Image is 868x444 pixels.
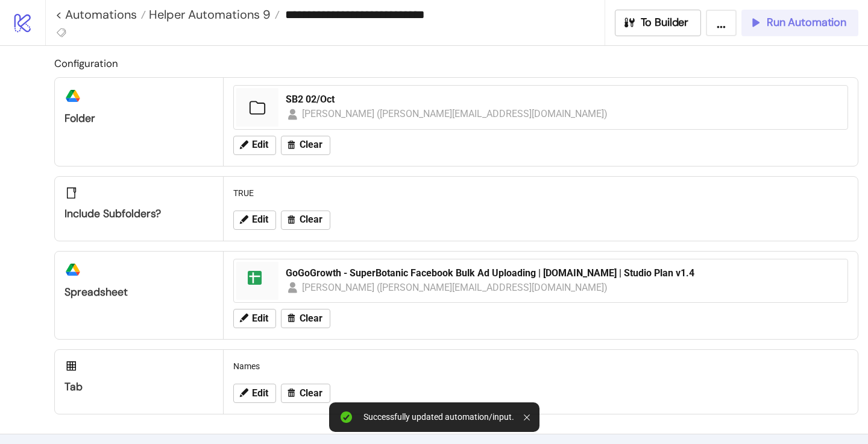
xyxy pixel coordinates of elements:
[64,112,213,125] div: Folder
[615,10,702,36] button: To Builder
[302,106,608,121] div: [PERSON_NAME] ([PERSON_NAME][EMAIL_ADDRESS][DOMAIN_NAME])
[286,267,840,280] div: GoGoGrowth - SuperBotanic Facebook Bulk Ad Uploading | [DOMAIN_NAME] | Studio Plan v1.4
[64,285,213,299] div: Spreadsheet
[300,388,322,399] span: Clear
[233,136,276,155] button: Edit
[281,211,330,230] button: Clear
[281,136,330,155] button: Clear
[706,10,737,36] button: ...
[228,355,853,378] div: Names
[252,139,268,150] span: Edit
[767,16,846,30] span: Run Automation
[300,139,322,150] span: Clear
[281,309,330,328] button: Clear
[252,388,268,399] span: Edit
[146,8,280,21] a: Helper Automations 9
[286,93,840,106] div: SB2 02/Oct
[55,8,146,21] a: < Automations
[741,10,858,36] button: Run Automation
[233,309,276,328] button: Edit
[300,313,322,324] span: Clear
[252,214,268,225] span: Edit
[64,380,213,394] div: Tab
[228,182,853,205] div: TRUE
[146,7,271,22] span: Helper Automations 9
[252,313,268,324] span: Edit
[281,384,330,403] button: Clear
[363,412,514,422] div: Successfully updated automation/input.
[302,280,608,295] div: [PERSON_NAME] ([PERSON_NAME][EMAIL_ADDRESS][DOMAIN_NAME])
[300,214,322,225] span: Clear
[233,211,276,230] button: Edit
[641,16,689,30] span: To Builder
[233,384,276,403] button: Edit
[54,55,858,71] h2: Configuration
[64,207,213,221] div: Include subfolders?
